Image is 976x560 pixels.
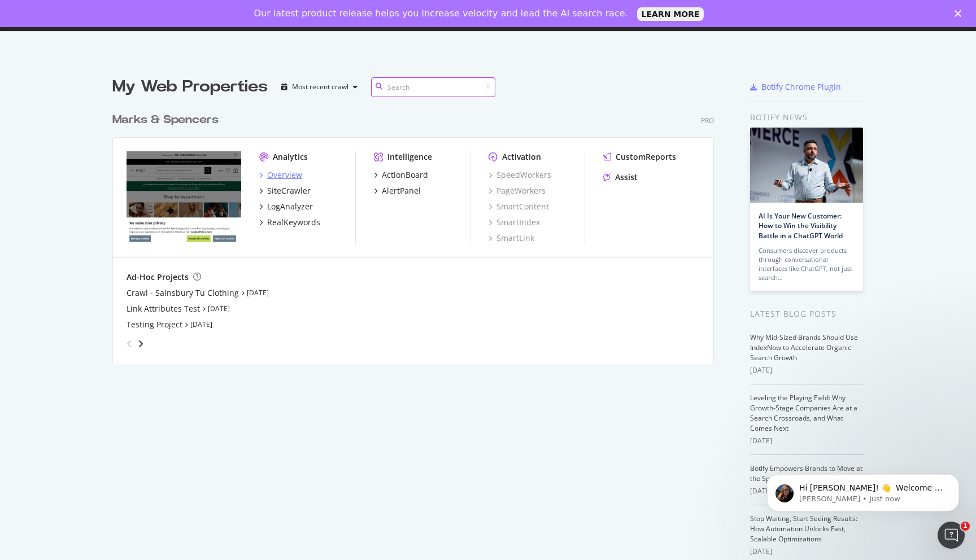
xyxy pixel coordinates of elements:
a: LogAnalyzer [259,201,313,212]
a: SpeedWorkers [489,169,551,181]
div: LogAnalyzer [267,201,313,212]
div: Assist [615,172,638,183]
div: Botify Chrome Plugin [761,81,841,93]
a: SmartLink [489,233,534,244]
div: Overview [267,169,302,181]
div: Activation [502,151,541,163]
a: Overview [259,169,302,181]
a: Why Mid-Sized Brands Should Use IndexNow to Accelerate Organic Search Growth [750,333,858,362]
div: Latest Blog Posts [750,308,864,320]
div: Marks & Spencers [112,112,219,128]
a: CustomReports [603,151,676,163]
div: ActionBoard [382,169,428,181]
a: Marks & Spencers [112,112,223,128]
div: grid [112,98,723,364]
div: Our latest product release helps you increase velocity and lead the AI search race. [254,8,628,19]
a: RealKeywords [259,217,320,228]
a: PageWorkers [489,185,546,196]
a: Crawl - Sainsbury Tu Clothing [127,287,239,299]
a: Botify Chrome Plugin [750,81,841,93]
div: [DATE] [750,436,864,446]
div: SiteCrawler [267,185,311,196]
input: Search [371,77,495,97]
div: Pro [701,116,714,125]
a: Leveling the Playing Field: Why Growth-Stage Companies Are at a Search Crossroads, and What Comes... [750,393,857,433]
a: Assist [603,172,638,183]
div: Intelligence [387,151,432,163]
a: Stop Waiting, Start Seeing Results: How Automation Unlocks Fast, Scalable Optimizations [750,514,857,544]
div: angle-left [122,335,137,353]
div: [DATE] [750,365,864,375]
div: [DATE] [750,546,864,557]
a: LEARN MORE [637,7,704,21]
a: [DATE] [190,320,212,329]
div: Close [955,10,966,17]
img: www.marksandspencer.com/ [127,151,241,243]
a: SmartIndex [489,217,540,228]
div: CustomReports [616,151,676,163]
a: SiteCrawler [259,185,311,196]
div: AlertPanel [382,185,421,196]
a: [DATE] [247,288,269,297]
div: angle-right [137,338,145,349]
a: [DATE] [208,304,230,313]
button: Most recent crawl [277,78,362,96]
a: AI Is Your New Customer: How to Win the Visibility Battle in a ChatGPT World [759,211,843,240]
div: Analytics [273,151,308,163]
span: 1 [961,522,970,531]
iframe: Intercom notifications message [750,450,976,530]
div: Consumers discover products through conversational interfaces like ChatGPT, not just search… [759,246,855,282]
div: Ad-Hoc Projects [127,272,189,283]
div: RealKeywords [267,217,320,228]
a: Testing Project [127,319,182,330]
a: Link Attributes Test [127,303,200,314]
a: SmartContent [489,201,549,212]
iframe: Intercom live chat [938,522,965,549]
a: AlertPanel [374,185,421,196]
div: Botify news [750,111,864,124]
div: My Web Properties [112,76,268,98]
img: AI Is Your New Customer: How to Win the Visibility Battle in a ChatGPT World [750,128,863,203]
div: Most recent crawl [292,84,348,90]
a: ActionBoard [374,169,428,181]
